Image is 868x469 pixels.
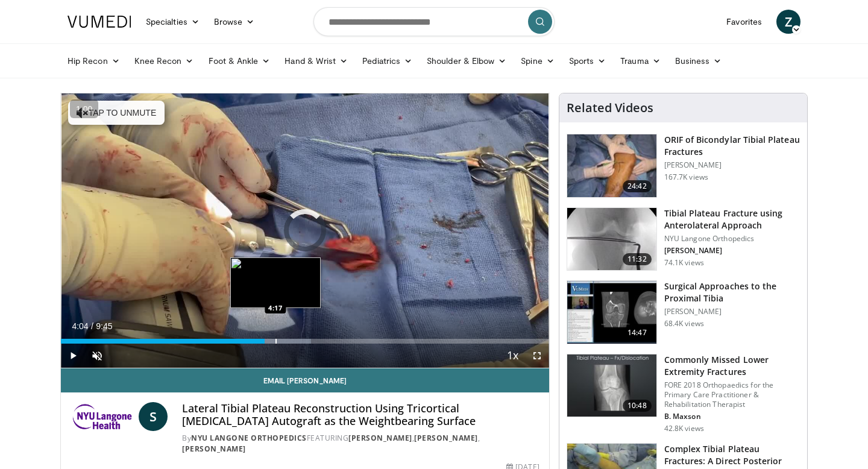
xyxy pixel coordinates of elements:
a: Z [776,10,800,34]
span: 24:42 [623,180,652,192]
img: DA_UIUPltOAJ8wcH4xMDoxOjB1O8AjAz.150x105_q85_crop-smart_upscale.jpg [567,281,656,344]
span: 11:32 [623,253,652,265]
video-js: Video Player [61,93,549,368]
span: / [91,321,93,331]
img: Levy_Tib_Plat_100000366_3.jpg.150x105_q85_crop-smart_upscale.jpg [567,134,656,197]
h4: Related Videos [567,101,653,115]
h3: Tibial Plateau Fracture using Anterolateral Approach [664,207,800,231]
p: [PERSON_NAME] [664,246,800,256]
button: Tap to unmute [68,101,165,125]
a: Trauma [613,49,668,73]
img: 9nZFQMepuQiumqNn4xMDoxOjBzMTt2bJ.150x105_q85_crop-smart_upscale.jpg [567,208,656,271]
div: By FEATURING , , [182,433,539,455]
a: [PERSON_NAME] [348,433,412,443]
a: Business [668,49,729,73]
p: 167.7K views [664,172,708,182]
p: NYU Langone Orthopedics [664,234,800,244]
a: [PERSON_NAME] [414,433,478,443]
span: 14:47 [623,327,652,339]
button: Fullscreen [525,344,549,368]
img: VuMedi Logo [68,16,131,28]
a: Specialties [139,10,207,34]
a: S [139,402,168,431]
img: image.jpeg [230,257,321,308]
h3: Surgical Approaches to the Proximal Tibia [664,280,800,304]
p: [PERSON_NAME] [664,160,800,170]
a: 14:47 Surgical Approaches to the Proximal Tibia [PERSON_NAME] 68.4K views [567,280,800,344]
button: Playback Rate [501,344,525,368]
span: 10:48 [623,400,652,412]
div: Progress Bar [61,339,549,344]
a: Hip Recon [60,49,127,73]
a: Sports [562,49,614,73]
span: 4:04 [72,321,88,331]
a: Knee Recon [127,49,201,73]
button: Unmute [85,344,109,368]
a: [PERSON_NAME] [182,444,246,454]
a: 24:42 ORIF of Bicondylar Tibial Plateau Fractures [PERSON_NAME] 167.7K views [567,134,800,198]
a: Hand & Wrist [277,49,355,73]
button: Play [61,344,85,368]
h4: Lateral Tibial Plateau Reconstruction Using Tricortical [MEDICAL_DATA] Autograft as the Weightbea... [182,402,539,428]
p: 68.4K views [664,319,704,329]
a: Foot & Ankle [201,49,278,73]
p: 74.1K views [664,258,704,268]
a: NYU Langone Orthopedics [191,433,307,443]
p: FORE 2018 Orthopaedics for the Primary Care Practitioner & Rehabilitation Therapist [664,380,800,409]
p: 42.8K views [664,424,704,433]
img: NYU Langone Orthopedics [71,402,134,431]
a: 11:32 Tibial Plateau Fracture using Anterolateral Approach NYU Langone Orthopedics [PERSON_NAME] ... [567,207,800,271]
a: Pediatrics [355,49,420,73]
p: [PERSON_NAME] [664,307,800,316]
span: 9:45 [96,321,112,331]
img: 4aa379b6-386c-4fb5-93ee-de5617843a87.150x105_q85_crop-smart_upscale.jpg [567,354,656,417]
a: Email [PERSON_NAME] [61,368,549,392]
a: Spine [514,49,561,73]
h3: ORIF of Bicondylar Tibial Plateau Fractures [664,134,800,158]
h3: Commonly Missed Lower Extremity Fractures [664,354,800,378]
a: Favorites [719,10,769,34]
p: B. Maxson [664,412,800,421]
a: Browse [207,10,262,34]
input: Search topics, interventions [313,7,555,36]
a: 10:48 Commonly Missed Lower Extremity Fractures FORE 2018 Orthopaedics for the Primary Care Pract... [567,354,800,433]
a: Shoulder & Elbow [420,49,514,73]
